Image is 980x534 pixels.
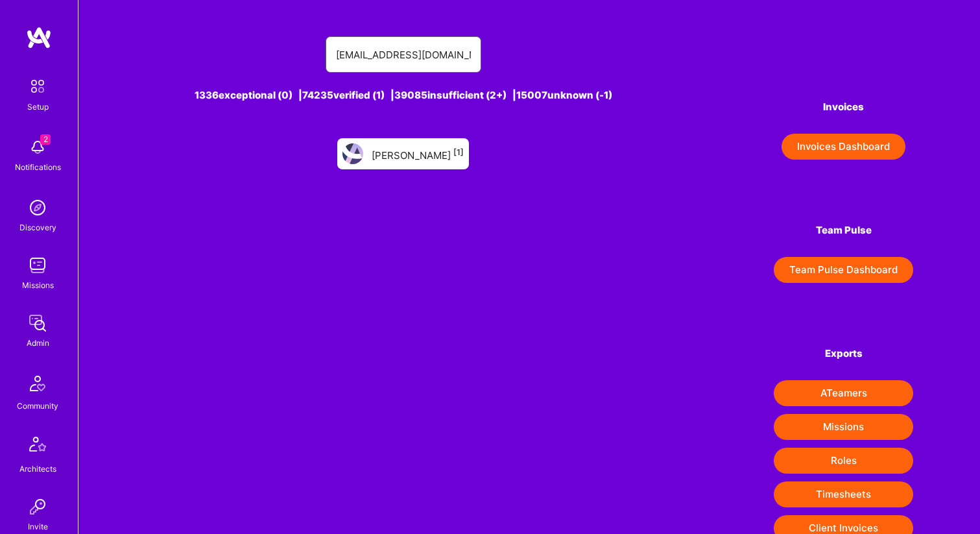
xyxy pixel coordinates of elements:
h4: Team Pulse [774,225,913,236]
img: bell [25,134,51,160]
a: User Avatar[PERSON_NAME][1] [332,133,474,175]
div: Setup [27,100,49,114]
sup: [1] [453,147,464,157]
button: Missions [774,414,913,440]
img: Invite [25,494,51,520]
button: Timesheets [774,481,913,507]
button: ATeamers [774,380,913,406]
img: logo [26,26,52,49]
div: Admin [27,336,49,350]
a: Invoices Dashboard [774,134,913,160]
span: 2 [40,134,51,145]
button: Team Pulse Dashboard [774,257,913,283]
div: Notifications [15,160,61,174]
img: setup [24,73,51,100]
h4: Exports [774,348,913,359]
div: Community [17,399,58,413]
img: Community [22,368,53,399]
img: Architects [22,431,53,462]
button: Roles [774,448,913,474]
div: Invite [28,520,48,533]
div: Missions [22,278,54,292]
input: Search for an A-Teamer [336,38,471,71]
img: teamwork [25,252,51,278]
div: Discovery [19,221,56,234]
div: 1336 exceptional (0) | 74235 verified (1) | 39085 insufficient (2+) | 15007 unknown (-1) [145,88,662,102]
div: Architects [19,462,56,476]
button: Invoices Dashboard [782,134,905,160]
h4: Invoices [774,101,913,113]
img: admin teamwork [25,310,51,336]
div: [PERSON_NAME] [372,145,464,162]
img: User Avatar [342,143,363,164]
img: discovery [25,195,51,221]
